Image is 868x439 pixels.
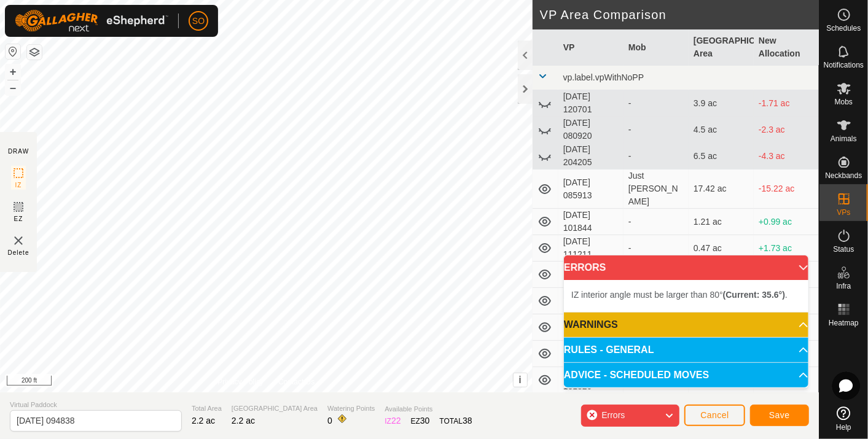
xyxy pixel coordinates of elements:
button: – [6,80,20,95]
td: -1.71 ac [754,90,819,117]
td: [DATE] 131829 [558,367,624,394]
span: EZ [14,214,23,223]
td: +0.99 ac [754,209,819,235]
span: Mobs [835,98,853,106]
span: 2.2 ac [192,416,215,425]
span: Neckbands [825,172,862,179]
td: 1.21 ac [689,209,754,235]
span: RULES - GENERAL [564,345,654,355]
td: [DATE] 204205 [558,143,624,169]
span: 30 [420,416,430,425]
div: - [628,150,684,163]
span: 2.2 ac [232,416,255,425]
span: 22 [391,416,401,425]
td: -15.22 ac [754,169,819,209]
td: [DATE] 130748 [558,288,624,314]
div: EZ [411,414,430,427]
td: -4.3 ac [754,143,819,169]
th: Mob [624,29,689,66]
th: VP [558,29,624,66]
td: [DATE] 111211 [558,235,624,262]
span: Animals [831,135,857,142]
span: Available Points [385,404,472,414]
div: Just [PERSON_NAME] [628,169,684,208]
span: Status [833,246,854,253]
a: Contact Us [278,376,315,387]
div: TOTAL [440,414,472,427]
div: DRAW [8,147,29,156]
span: SO [192,15,205,28]
span: Infra [836,282,851,290]
b: (Current: 35.6°) [723,290,785,300]
td: [DATE] 130842 [558,314,624,341]
p-accordion-header: ADVICE - SCHEDULED MOVES [564,363,808,387]
span: ERRORS [564,263,606,273]
td: [DATE] 085913 [558,169,624,209]
p-accordion-header: RULES - GENERAL [564,338,808,362]
button: Map Layers [27,45,42,60]
div: - [628,242,684,255]
span: i [518,375,521,385]
td: -2.3 ac [754,117,819,143]
button: Save [750,405,809,426]
span: Total Area [192,403,222,414]
span: vp.label.vpWithNoPP [563,72,644,82]
span: WARNINGS [564,320,618,330]
div: - [628,216,684,228]
th: New Allocation [754,29,819,66]
td: [DATE] 080920 [558,117,624,143]
span: 38 [463,416,472,425]
span: [GEOGRAPHIC_DATA] Area [232,403,318,414]
span: Delete [8,248,29,257]
span: VPs [837,209,850,216]
p-accordion-content: ERRORS [564,280,808,312]
div: IZ [385,414,401,427]
button: + [6,64,20,79]
span: ADVICE - SCHEDULED MOVES [564,370,709,380]
img: Gallagher Logo [15,10,168,32]
span: Watering Points [327,403,375,414]
span: Heatmap [829,319,859,327]
img: VP [11,233,26,248]
p-accordion-header: WARNINGS [564,313,808,337]
td: 17.42 ac [689,169,754,209]
td: 3.9 ac [689,90,754,117]
button: Cancel [684,405,745,426]
span: IZ [15,181,22,190]
td: 6.5 ac [689,143,754,169]
div: - [628,123,684,136]
td: [DATE] 131006 [558,341,624,367]
td: [DATE] 130618 [558,262,624,288]
span: Virtual Paddock [10,400,182,410]
span: Help [836,424,851,431]
span: Schedules [826,25,861,32]
h2: VP Area Comparison [540,7,819,22]
a: Privacy Policy [217,376,264,387]
td: [DATE] 101844 [558,209,624,235]
p-accordion-header: ERRORS [564,255,808,280]
button: i [514,373,527,387]
td: 0.47 ac [689,235,754,262]
span: Notifications [824,61,864,69]
a: Help [819,402,868,436]
span: Save [769,410,790,420]
td: 4.5 ac [689,117,754,143]
span: Cancel [700,410,729,420]
span: Errors [601,410,625,420]
button: Reset Map [6,44,20,59]
span: 0 [327,416,332,425]
td: [DATE] 120701 [558,90,624,117]
td: +1.73 ac [754,235,819,262]
span: IZ interior angle must be larger than 80° . [571,290,788,300]
th: [GEOGRAPHIC_DATA] Area [689,29,754,66]
div: - [628,97,684,110]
